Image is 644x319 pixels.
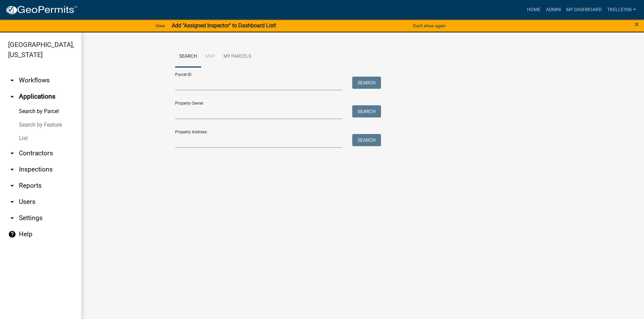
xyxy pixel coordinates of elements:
[8,198,16,206] i: arrow_drop_down
[153,20,168,31] a: View
[635,20,639,28] button: Close
[8,165,16,174] i: arrow_drop_down
[564,3,604,16] a: My Dashboard
[8,149,16,157] i: arrow_drop_down
[8,214,16,222] i: arrow_drop_down
[352,77,381,89] button: Search
[8,92,16,101] i: arrow_drop_up
[410,20,448,31] button: Don't show again
[8,76,16,84] i: arrow_drop_down
[8,182,16,190] i: arrow_drop_down
[524,3,543,16] a: Home
[175,46,201,68] a: Search
[352,134,381,146] button: Search
[219,46,255,68] a: My Parcels
[172,22,276,29] strong: Add "Assigned Inspector" to Dashboard List!
[352,105,381,117] button: Search
[543,3,564,16] a: Admin
[604,3,639,16] a: Tkelley06
[635,20,639,29] span: ×
[8,230,16,238] i: help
